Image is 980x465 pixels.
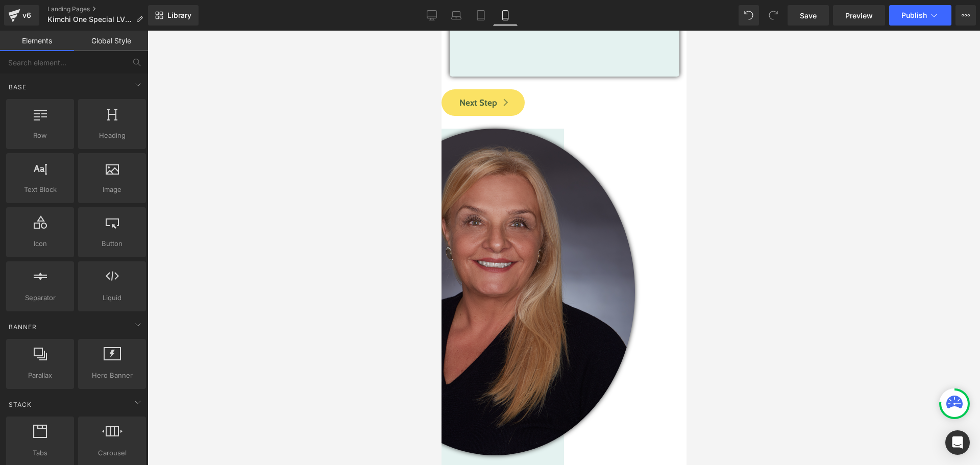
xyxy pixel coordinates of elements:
[901,11,927,19] span: Publish
[81,238,143,249] span: Button
[8,400,33,409] span: Stack
[18,65,56,80] span: Next Step
[493,5,518,26] a: Mobile
[945,430,970,455] div: Open Intercom Messenger
[763,5,783,26] button: Redo
[8,322,38,332] span: Banner
[74,31,148,51] a: Global Style
[81,130,143,141] span: Heading
[9,292,71,303] span: Separator
[47,15,132,23] span: Kimchi One Special LV LP
[148,5,199,26] a: New Library
[833,5,885,26] a: Preview
[444,5,469,26] a: Laptop
[81,370,143,381] span: Hero Banner
[9,184,71,195] span: Text Block
[469,5,493,26] a: Tablet
[81,448,143,458] span: Carousel
[47,5,151,13] a: Landing Pages
[800,10,817,21] span: Save
[9,238,71,249] span: Icon
[845,10,873,21] span: Preview
[889,5,951,26] button: Publish
[9,448,71,458] span: Tabs
[8,82,28,92] span: Base
[955,5,976,26] button: More
[739,5,759,26] button: Undo
[81,184,143,195] span: Image
[4,5,39,26] a: v6
[9,370,71,381] span: Parallax
[20,9,33,22] div: v6
[420,5,444,26] a: Desktop
[167,11,191,20] span: Library
[81,292,143,303] span: Liquid
[9,130,71,141] span: Row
